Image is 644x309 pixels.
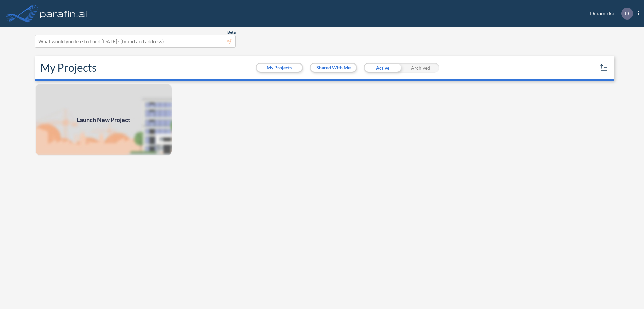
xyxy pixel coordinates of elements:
[35,83,172,156] img: add
[311,64,356,72] button: Shared With Me
[580,8,639,20] div: Dinamicka
[364,63,401,73] div: Active
[257,64,302,72] button: My Projects
[625,10,629,16] p: D
[39,7,88,20] img: logo
[77,115,130,124] span: Launch New Project
[35,83,172,156] a: Launch New Project
[40,61,97,74] h2: My Projects
[598,62,609,73] button: sort
[401,63,439,73] div: Archived
[227,30,236,35] span: Beta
